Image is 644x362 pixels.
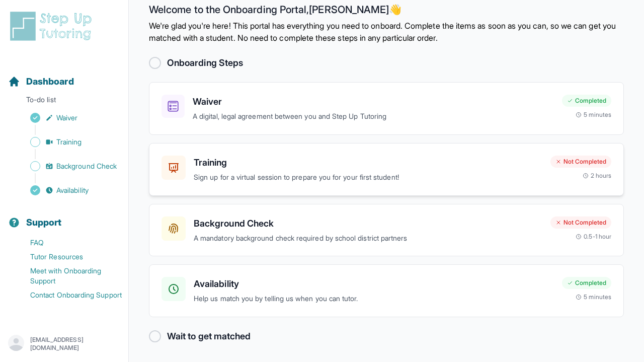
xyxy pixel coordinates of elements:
[149,4,624,20] h2: Welcome to the Onboarding Portal, [PERSON_NAME] 👋
[576,233,611,241] div: 0.5-1 hour
[8,159,128,173] a: Background Check
[4,199,124,234] button: Support
[26,215,62,230] span: Support
[8,10,98,42] img: logo
[8,236,128,250] a: FAQ
[8,111,128,125] a: Waiver
[56,161,117,171] span: Background Check
[194,277,554,291] h3: Availability
[583,172,612,180] div: 2 hours
[167,56,243,70] h2: Onboarding Steps
[194,233,542,244] p: A mandatory background check required by school district partners
[4,95,124,109] p: To-do list
[167,329,251,343] h2: Wait to get matched
[8,135,128,149] a: Training
[149,143,624,196] a: TrainingSign up for a virtual session to prepare you for your first student!Not Completed2 hours
[194,216,542,231] h3: Background Check
[4,58,124,93] button: Dashboard
[149,264,624,317] a: AvailabilityHelp us match you by telling us when you can tutor.Completed5 minutes
[149,204,624,257] a: Background CheckA mandatory background check required by school district partnersNot Completed0.5...
[550,156,611,168] div: Not Completed
[30,336,120,352] p: [EMAIL_ADDRESS][DOMAIN_NAME]
[194,172,542,183] p: Sign up for a virtual session to prepare you for your first student!
[149,82,624,135] a: WaiverA digital, legal agreement between you and Step Up TutoringCompleted5 minutes
[8,288,128,302] a: Contact Onboarding Support
[56,137,82,147] span: Training
[576,111,611,119] div: 5 minutes
[8,335,120,353] button: [EMAIL_ADDRESS][DOMAIN_NAME]
[562,277,611,289] div: Completed
[194,156,542,170] h3: Training
[550,216,611,229] div: Not Completed
[8,264,128,288] a: Meet with Onboarding Support
[8,75,74,89] a: Dashboard
[149,20,624,44] p: We're glad you're here! This portal has everything you need to onboard. Complete the items as soo...
[576,293,611,301] div: 5 minutes
[8,183,128,197] a: Availability
[8,250,128,264] a: Tutor Resources
[56,185,89,195] span: Availability
[56,113,77,123] span: Waiver
[26,75,74,89] span: Dashboard
[193,111,554,122] p: A digital, legal agreement between you and Step Up Tutoring
[193,95,554,109] h3: Waiver
[194,293,554,305] p: Help us match you by telling us when you can tutor.
[562,95,611,107] div: Completed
